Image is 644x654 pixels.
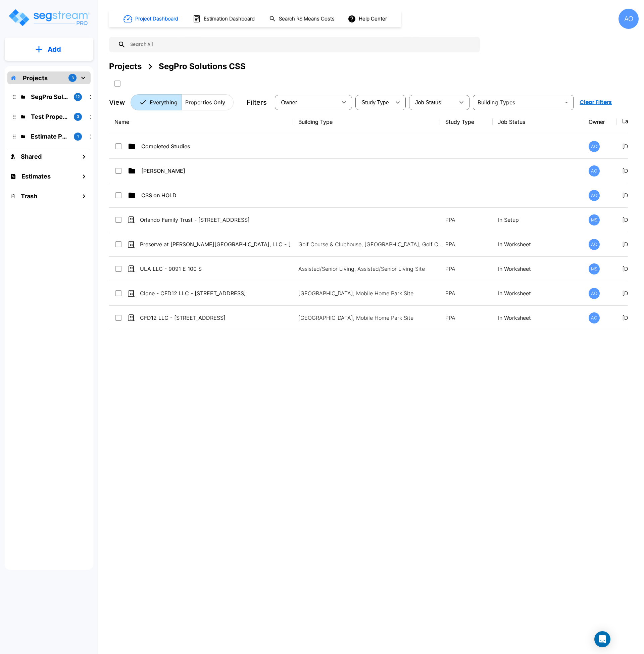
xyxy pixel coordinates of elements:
p: [PERSON_NAME] [141,167,292,175]
h1: Project Dashboard [135,15,178,23]
p: CFD12 LLC - [STREET_ADDRESS] [140,314,290,322]
button: Everything [131,94,182,110]
p: In Setup [498,216,578,224]
p: Filters [247,97,267,107]
div: SegPro Solutions CSS [159,60,246,72]
button: SelectAll [111,77,124,90]
p: PPA [445,265,487,273]
p: PPA [445,216,487,224]
p: Preserve at [PERSON_NAME][GEOGRAPHIC_DATA], LLC - [STREET_ADDRESS] [140,240,290,248]
p: Completed Studies [141,142,292,150]
span: Study Type [361,100,389,105]
th: Owner [583,110,617,134]
p: In Worksheet [498,265,578,273]
button: Project Dashboard [121,11,182,26]
th: Name [109,110,293,134]
div: Select [276,93,337,112]
div: AO [589,141,600,152]
button: Add [5,40,93,59]
input: Building Types [475,98,560,107]
div: Open Intercom Messenger [594,631,610,647]
p: Everything [150,98,178,106]
p: Estimate Property [31,132,68,141]
p: 3 [77,114,79,119]
th: Job Status [493,110,583,134]
p: 1 [77,134,79,139]
p: Properties Only [185,98,225,106]
div: Select [357,93,391,112]
p: [GEOGRAPHIC_DATA], Mobile Home Park Site [298,314,445,322]
input: Search All [126,37,477,52]
div: AO [589,239,600,250]
p: Assisted/Senior Living, Assisted/Senior Living Site [298,265,445,273]
p: 3 [71,75,74,81]
button: Help Center [346,12,390,25]
h1: Estimates [21,172,51,181]
button: Clear Filters [577,96,614,109]
th: Building Type [293,110,440,134]
div: AO [618,9,639,29]
p: Golf Course & Clubhouse, [GEOGRAPHIC_DATA], Golf Course Site [298,240,445,248]
h1: Estimation Dashboard [204,15,255,23]
span: Owner [281,100,297,105]
p: Test Property Folder [31,112,68,121]
p: [GEOGRAPHIC_DATA], Mobile Home Park Site [298,289,445,297]
div: Projects [109,60,142,72]
button: Estimation Dashboard [190,12,258,26]
div: MS [589,263,600,274]
p: CSS on HOLD [141,191,292,199]
div: MS [589,214,600,225]
div: AO [589,312,600,323]
p: View [109,97,125,107]
p: SegPro Solutions CSS [31,92,68,101]
p: 12 [76,94,80,100]
p: PPA [445,314,487,322]
div: AO [589,288,600,299]
p: Orlando Family Trust - [STREET_ADDRESS] [140,216,290,224]
p: In Worksheet [498,314,578,322]
button: Open [562,98,571,107]
h1: Shared [21,152,42,161]
p: ULA LLC - 9091 E 100 S [140,265,290,273]
div: AO [589,190,600,201]
p: Projects [23,73,48,83]
p: Clone - CFD12 LLC - [STREET_ADDRESS] [140,289,290,297]
h1: Search RS Means Costs [279,15,335,23]
h1: Trash [21,192,37,201]
p: PPA [445,240,487,248]
div: Platform [131,94,234,110]
img: Logo [8,8,90,27]
button: Search RS Means Costs [266,12,338,26]
div: AO [589,165,600,177]
p: PPA [445,289,487,297]
p: In Worksheet [498,240,578,248]
span: Job Status [415,100,441,105]
p: In Worksheet [498,289,578,297]
div: Select [410,93,455,112]
th: Study Type [440,110,493,134]
button: Properties Only [181,94,234,110]
p: Add [48,44,61,54]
